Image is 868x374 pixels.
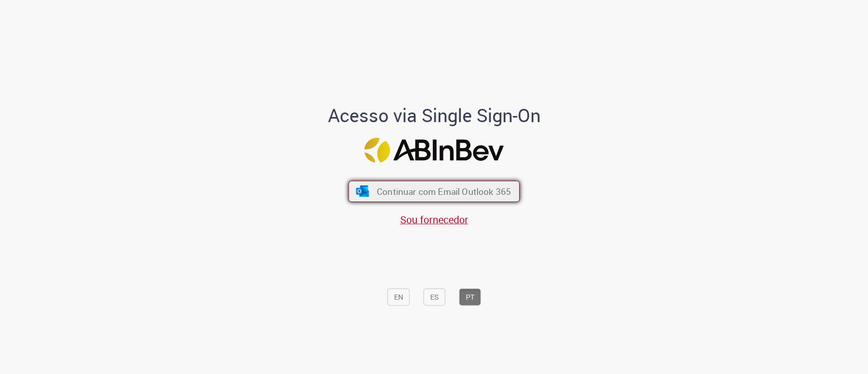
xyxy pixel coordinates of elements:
[355,186,370,197] img: ícone Azure/Microsoft 360
[400,213,468,226] a: Sou fornecedor
[365,138,504,163] img: Logo ABInBev
[459,289,481,306] button: PT
[387,289,410,306] button: EN
[424,289,445,306] button: ES
[377,185,511,197] span: Continuar com Email Outlook 365
[293,105,575,126] h1: Acesso via Single Sign-On
[348,181,520,202] button: ícone Azure/Microsoft 360 Continuar com Email Outlook 365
